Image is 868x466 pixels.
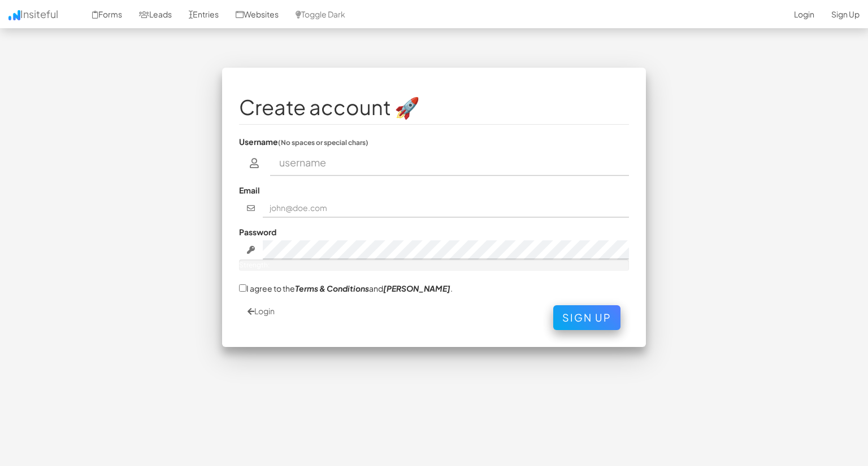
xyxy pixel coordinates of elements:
[239,136,368,147] label: Username
[248,306,275,316] a: Login
[239,226,276,238] label: Password
[239,284,246,292] input: I agree to theTerms & Conditionsand[PERSON_NAME].
[239,96,629,118] h1: Create account 🚀
[8,10,20,20] img: icon.png
[383,283,450,293] a: [PERSON_NAME]
[270,150,630,176] input: username
[239,282,453,294] label: I agree to the and .
[239,184,260,196] label: Email
[263,199,630,218] input: john@doe.com
[278,138,368,147] small: (No spaces or special chars)
[553,305,620,330] button: Sign Up
[295,283,369,293] a: Terms & Conditions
